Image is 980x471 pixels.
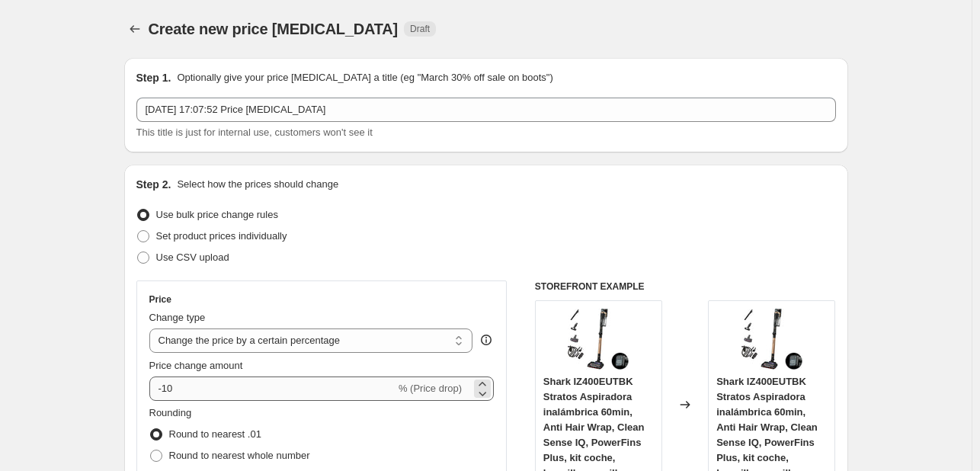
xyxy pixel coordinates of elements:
[156,209,278,220] span: Use bulk price change rules
[136,70,171,85] h2: Step 1.
[169,428,261,440] span: Round to nearest .01
[568,309,629,370] img: 61yWQ3tLm_L_80x.jpg
[149,360,243,371] span: Price change amount
[169,450,310,461] span: Round to nearest whole number
[149,293,171,306] h3: Price
[535,280,836,293] h6: STOREFRONT EXAMPLE
[177,177,338,192] p: Select how the prices should change
[149,376,396,401] input: -15
[177,70,552,85] p: Optionally give your price [MEDICAL_DATA] a title (eg "March 30% off sale on boots")
[149,312,206,323] span: Change type
[479,332,494,348] div: help
[149,407,192,418] span: Rounding
[136,177,171,192] h2: Step 2.
[124,18,146,40] button: Price change jobs
[136,98,836,122] input: 30% off holiday sale
[149,21,399,37] span: Create new price [MEDICAL_DATA]
[156,252,229,263] span: Use CSV upload
[410,23,430,35] span: Draft
[399,383,462,394] span: % (Price drop)
[156,230,287,242] span: Set product prices individually
[136,127,373,138] span: This title is just for internal use, customers won't see it
[741,309,802,370] img: 61yWQ3tLm_L_80x.jpg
